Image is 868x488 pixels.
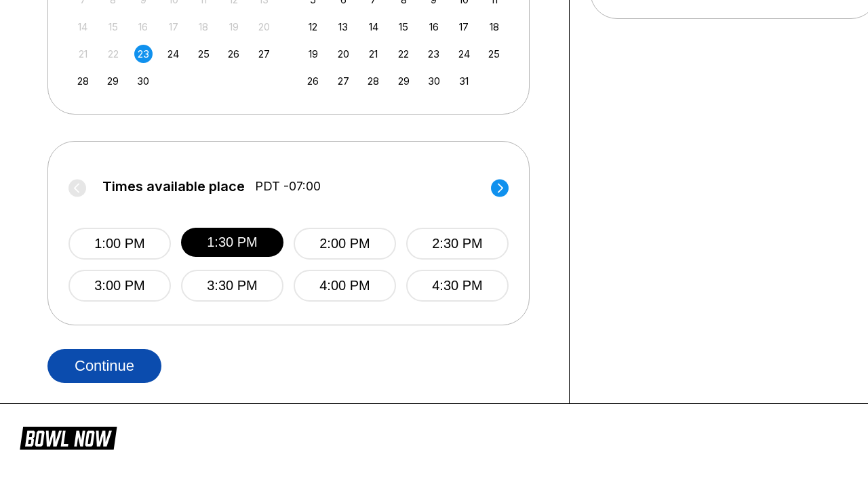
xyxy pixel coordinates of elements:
[304,72,322,90] div: Choose Sunday, October 26th, 2025
[364,72,382,90] div: Choose Tuesday, October 28th, 2025
[164,45,182,63] div: Choose Wednesday, September 24th, 2025
[395,72,413,90] div: Choose Wednesday, October 29th, 2025
[334,45,353,63] div: Choose Monday, October 20th, 2025
[425,45,443,63] div: Choose Thursday, October 23rd, 2025
[224,18,243,36] div: Not available Friday, September 19th, 2025
[334,18,353,36] div: Choose Monday, October 13th, 2025
[364,45,382,63] div: Choose Tuesday, October 21st, 2025
[102,179,245,194] span: Times available place
[104,18,122,36] div: Not available Monday, September 15th, 2025
[104,72,122,90] div: Choose Monday, September 29th, 2025
[294,228,396,260] button: 2:00 PM
[255,18,273,36] div: Not available Saturday, September 20th, 2025
[455,18,473,36] div: Choose Friday, October 17th, 2025
[47,349,161,383] button: Continue
[224,45,243,63] div: Choose Friday, September 26th, 2025
[334,72,353,90] div: Choose Monday, October 27th, 2025
[134,45,153,63] div: Choose Tuesday, September 23rd, 2025
[406,270,509,302] button: 4:30 PM
[395,45,413,63] div: Choose Wednesday, October 22nd, 2025
[304,45,322,63] div: Choose Sunday, October 19th, 2025
[455,45,473,63] div: Choose Friday, October 24th, 2025
[164,18,182,36] div: Not available Wednesday, September 17th, 2025
[406,228,509,260] button: 2:30 PM
[74,45,92,63] div: Not available Sunday, September 21st, 2025
[364,18,382,36] div: Choose Tuesday, October 14th, 2025
[425,18,443,36] div: Choose Thursday, October 16th, 2025
[68,270,171,302] button: 3:00 PM
[485,45,503,63] div: Choose Saturday, October 25th, 2025
[255,179,321,194] span: PDT -07:00
[485,18,503,36] div: Choose Saturday, October 18th, 2025
[68,228,171,260] button: 1:00 PM
[425,72,443,90] div: Choose Thursday, October 30th, 2025
[74,72,92,90] div: Choose Sunday, September 28th, 2025
[395,18,413,36] div: Choose Wednesday, October 15th, 2025
[455,72,473,90] div: Choose Friday, October 31st, 2025
[255,45,273,63] div: Choose Saturday, September 27th, 2025
[195,45,213,63] div: Choose Thursday, September 25th, 2025
[134,18,153,36] div: Not available Tuesday, September 16th, 2025
[74,18,92,36] div: Not available Sunday, September 14th, 2025
[181,270,283,302] button: 3:30 PM
[104,45,122,63] div: Not available Monday, September 22nd, 2025
[304,18,322,36] div: Choose Sunday, October 12th, 2025
[195,18,213,36] div: Not available Thursday, September 18th, 2025
[294,270,396,302] button: 4:00 PM
[181,228,283,257] button: 1:30 PM
[134,72,153,90] div: Choose Tuesday, September 30th, 2025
